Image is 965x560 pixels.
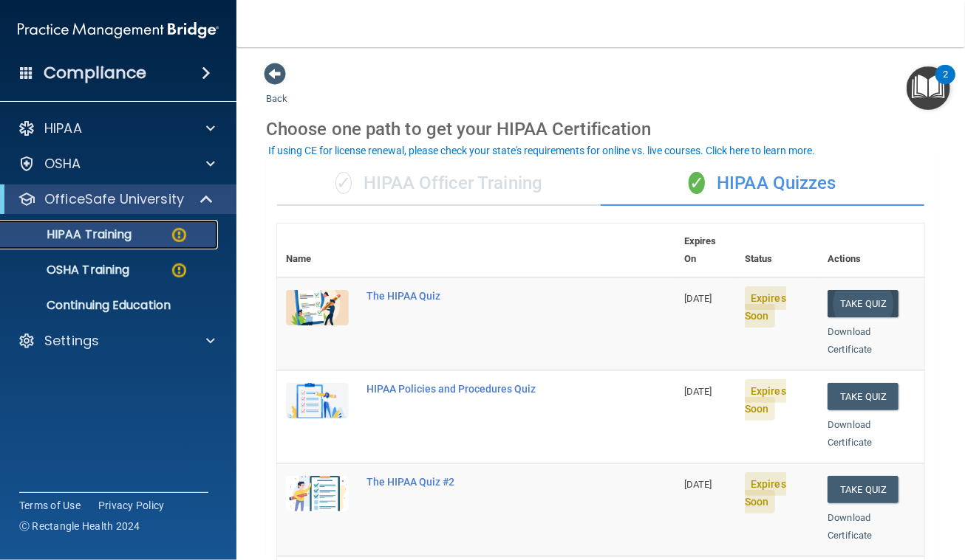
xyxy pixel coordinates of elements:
button: Take Quiz [828,290,898,317]
a: Terms of Use [19,498,81,513]
span: ✓ [689,172,705,194]
p: OfficeSafe University [44,190,184,208]
span: Expires Soon [745,472,786,514]
button: Take Quiz [828,383,898,410]
span: Expires Soon [745,286,786,328]
p: OSHA Training [10,263,129,277]
button: Take Quiz [828,476,898,503]
img: warning-circle.0cc9ac19.png [170,261,188,280]
p: OSHA [44,155,81,173]
span: [DATE] [684,386,712,397]
th: Actions [819,224,924,277]
span: Expires Soon [745,379,786,421]
a: Settings [18,332,215,350]
a: Download Certificate [828,512,872,541]
div: HIPAA Officer Training [277,162,601,206]
img: warning-circle.0cc9ac19.png [170,226,188,244]
span: [DATE] [684,479,712,490]
a: OfficeSafe University [18,190,214,208]
div: The HIPAA Quiz #2 [366,476,601,488]
div: The HIPAA Quiz [366,290,601,302]
p: HIPAA [44,120,82,137]
a: Download Certificate [828,326,872,355]
a: HIPAA [18,120,215,137]
th: Status [736,224,819,277]
a: Back [266,75,287,104]
span: Ⓒ Rectangle Health 2024 [19,519,140,533]
button: Open Resource Center, 2 new notifications [907,66,950,110]
span: ✓ [335,172,352,194]
div: HIPAA Policies and Procedures Quiz [366,383,601,395]
a: Privacy Policy [98,498,165,513]
a: OSHA [18,155,215,173]
button: If using CE for license renewal, please check your state's requirements for online vs. live cours... [266,143,817,158]
p: Continuing Education [10,298,211,313]
p: Settings [44,332,99,350]
a: Download Certificate [828,419,872,448]
div: If using CE for license renewal, please check your state's requirements for online vs. live cours... [268,145,815,156]
h4: Compliance [44,63,146,83]
div: HIPAA Quizzes [601,162,924,206]
img: PMB logo [18,15,219,45]
div: Choose one path to get your HIPAA Certification [266,108,935,151]
p: HIPAA Training [10,227,132,242]
div: 2 [943,75,948,94]
th: Name [277,224,358,277]
span: [DATE] [684,293,712,304]
th: Expires On [675,224,736,277]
